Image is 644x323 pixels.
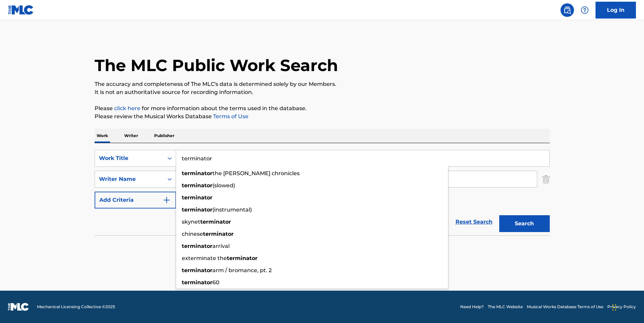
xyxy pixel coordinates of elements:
[212,206,252,213] span: (instrumental)
[182,255,227,261] span: exterminate the
[95,150,550,235] form: Search Form
[99,154,160,162] div: Work Title
[200,219,231,225] strong: terminator
[122,129,140,143] p: Writer
[563,6,571,14] img: search
[488,304,523,310] a: The MLC Website
[227,255,258,261] strong: terminator
[212,170,300,176] span: the [PERSON_NAME] chronicles
[95,129,110,143] p: Work
[499,215,550,232] button: Search
[182,170,212,176] strong: terminator
[212,113,248,120] a: Terms of Use
[182,206,212,213] strong: terminator
[8,5,34,15] img: MLC Logo
[612,297,616,318] div: Drag
[561,3,574,17] a: Public Search
[95,80,550,88] p: The accuracy and completeness of The MLC's data is determined solely by our Members.
[95,112,550,121] p: Please review the Musical Works Database
[596,2,636,19] a: Log In
[182,267,212,273] strong: terminator
[182,194,212,201] strong: terminator
[114,105,140,111] a: click here
[460,304,484,310] a: Need Help?
[95,104,550,112] p: Please for more information about the terms used in the database.
[182,231,203,237] span: chinese
[95,192,176,208] button: Add Criteria
[203,231,234,237] strong: terminator
[581,6,589,14] img: help
[99,175,160,183] div: Writer Name
[37,304,115,310] span: Mechanical Licensing Collective © 2025
[452,215,496,229] a: Reset Search
[610,291,644,323] iframe: Chat Widget
[542,171,550,188] img: Delete Criterion
[95,55,338,75] h1: The MLC Public Work Search
[578,3,591,17] div: Help
[212,243,230,249] span: arrival
[212,182,235,189] span: (slowed)
[182,279,212,286] strong: terminator
[182,243,212,249] strong: terminator
[607,304,636,310] a: Privacy Policy
[163,196,171,204] img: 9d2ae6d4665cec9f34b9.svg
[152,129,176,143] p: Publisher
[527,304,603,310] a: Musical Works Database Terms of Use
[212,279,219,286] span: 60
[212,267,272,273] span: arm / bromance, pt. 2
[182,182,212,189] strong: terminator
[8,303,29,311] img: logo
[182,219,200,225] span: skynet
[95,88,550,96] p: It is not an authoritative source for recording information.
